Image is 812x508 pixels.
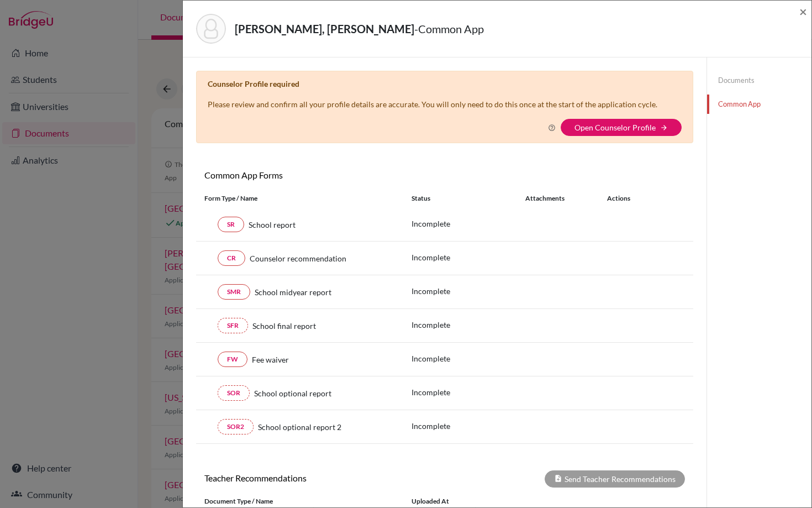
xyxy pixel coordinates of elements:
[218,318,248,333] a: SFR
[254,387,331,399] span: School optional report
[412,285,525,297] p: Incomplete
[545,470,685,488] div: Send Teacher Recommendations
[799,5,807,18] button: Close
[208,98,657,110] p: Please review and confirm all your profile details are accurate. You will only need to do this on...
[403,496,569,506] div: Uploaded at
[412,386,525,398] p: Incomplete
[196,170,445,180] h6: Common App Forms
[235,22,414,35] strong: [PERSON_NAME], [PERSON_NAME]
[561,119,682,136] button: Open Counselor Profilearrow_forward
[255,286,331,298] span: School midyear report
[196,193,403,203] div: Form Type / Name
[412,353,525,364] p: Incomplete
[574,123,656,132] a: Open Counselor Profile
[218,250,245,266] a: CR
[196,473,445,483] h6: Teacher Recommendations
[258,421,341,433] span: School optional report 2
[660,124,668,132] i: arrow_forward
[218,284,250,300] a: SMR
[218,419,254,434] a: SOR2
[252,354,289,365] span: Fee waiver
[218,385,250,401] a: SOR
[412,420,525,432] p: Incomplete
[707,71,811,90] a: Documents
[412,218,525,229] p: Incomplete
[412,252,525,263] p: Incomplete
[412,193,525,203] div: Status
[196,496,403,506] div: Document Type / Name
[525,193,594,203] div: Attachments
[594,193,662,203] div: Actions
[249,219,296,231] span: School report
[208,79,299,88] b: Counselor Profile required
[252,320,316,332] span: School final report
[799,3,807,19] span: ×
[412,319,525,331] p: Incomplete
[218,217,244,232] a: SR
[250,253,346,264] span: Counselor recommendation
[218,352,247,367] a: FW
[414,22,484,35] span: - Common App
[707,95,811,114] a: Common App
